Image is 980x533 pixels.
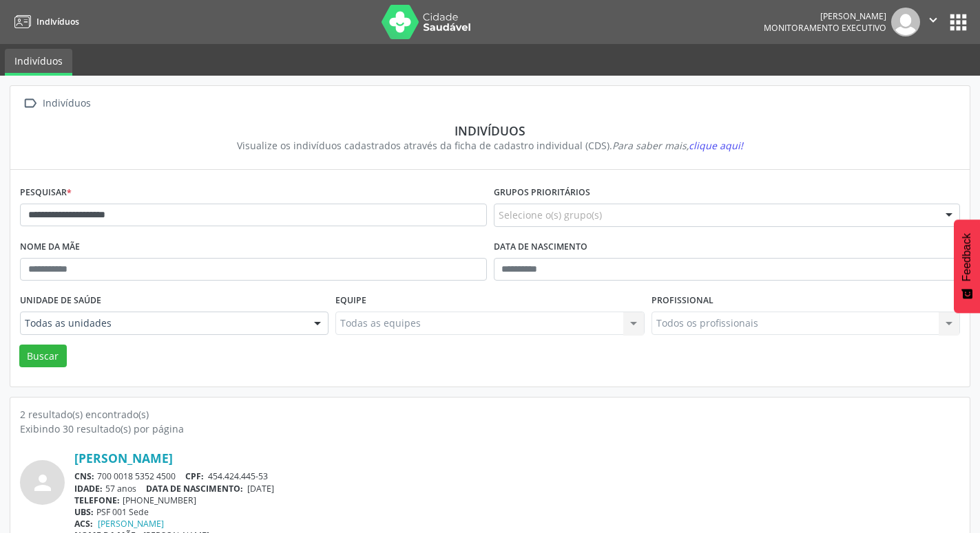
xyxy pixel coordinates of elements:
label: Grupos prioritários [494,182,590,204]
span: Indivíduos [37,16,79,28]
span: Feedback [961,233,973,281]
a: Indivíduos [5,49,72,76]
span: TELEFONE: [74,494,120,506]
label: Equipe [335,290,366,312]
div: Indivíduos [40,94,93,113]
label: Unidade de saúde [20,290,101,312]
i: person [30,470,55,495]
div: Indivíduos [30,123,950,138]
span: clique aqui! [689,139,743,152]
label: Pesquisar [20,182,72,204]
span: ACS: [74,518,93,530]
i: Para saber mais, [612,139,743,152]
i:  [926,12,941,28]
button:  [920,8,946,36]
a: [PERSON_NAME] [98,518,164,530]
div: [PHONE_NUMBER] [74,494,960,506]
a: Indivíduos [10,10,79,33]
i:  [20,94,40,113]
div: [PERSON_NAME] [764,10,886,22]
div: Visualize os indivíduos cadastrados através da ficha de cadastro individual (CDS). [30,138,950,153]
label: Profissional [651,290,713,312]
button: Buscar [19,345,67,368]
span: Selecione o(s) grupo(s) [499,208,602,222]
label: Nome da mãe [20,237,80,258]
a:  Indivíduos [20,94,93,113]
span: UBS: [74,506,94,518]
div: Exibindo 30 resultado(s) por página [20,422,960,436]
button: apps [946,10,970,34]
span: CPF: [185,470,204,482]
div: 57 anos [74,483,960,494]
img: img [891,8,920,36]
span: 454.424.445-53 [208,470,268,482]
span: Todas as unidades [25,316,300,330]
label: Data de nascimento [494,237,587,258]
span: Monitoramento Executivo [764,22,886,34]
div: 2 resultado(s) encontrado(s) [20,407,960,422]
div: 700 0018 5352 4500 [74,470,960,482]
a: [PERSON_NAME] [74,450,173,466]
div: PSF 001 Sede [74,506,960,518]
span: [DATE] [247,483,274,494]
span: IDADE: [74,483,103,494]
span: DATA DE NASCIMENTO: [146,483,243,494]
button: Feedback - Mostrar pesquisa [954,219,980,313]
span: CNS: [74,470,94,482]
